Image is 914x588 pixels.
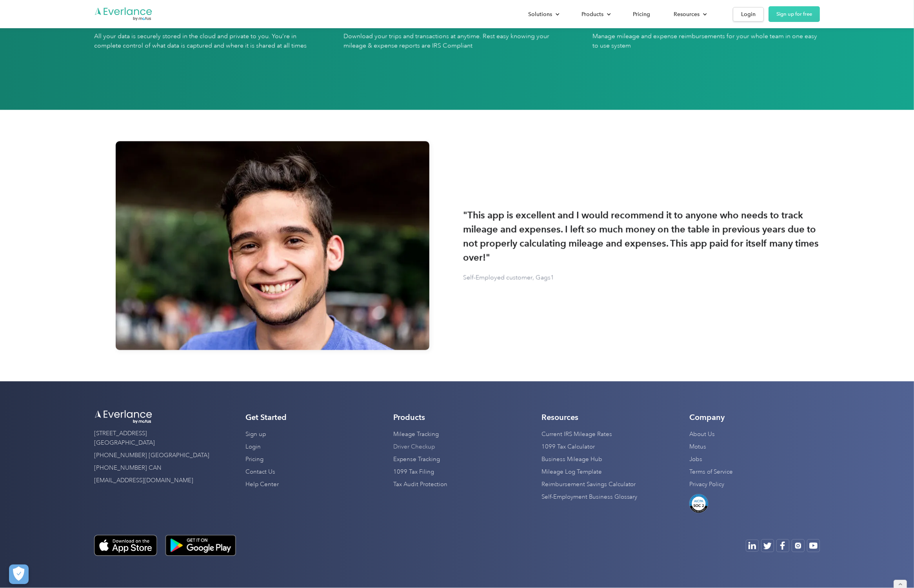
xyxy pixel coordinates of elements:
[776,539,789,552] a: Open Facebook
[394,441,435,453] a: Driver Checkup
[807,539,820,552] a: Open Youtube
[94,427,155,449] a: [STREET_ADDRESS][GEOGRAPHIC_DATA]
[541,466,602,478] a: Mileage Log Template
[689,428,715,441] a: About Us
[245,428,266,441] a: Sign up
[592,31,820,50] p: Manage mileage and expense reimbursements for your whole team in one easy to use system
[245,413,287,422] h4: Get Started
[94,7,153,22] a: Go to homepage
[541,428,612,441] a: Current IRS Mileage Rates
[394,478,448,491] a: Tax Audit Protection
[541,413,578,422] h4: Resources
[666,7,713,21] div: Resources
[769,6,820,22] a: Sign up for free
[746,539,759,552] a: Open Youtube
[689,413,725,422] h4: Company
[245,453,263,466] a: Pricing
[9,564,29,584] button: Cookies Settings
[94,462,162,474] a: [PHONE_NUMBER] CAN
[689,441,706,453] a: Motus
[394,466,434,478] a: 1099 Tax Filing
[633,9,650,19] div: Pricing
[574,7,617,21] div: Products
[674,9,700,19] div: Resources
[94,449,209,462] a: [PHONE_NUMBER] [GEOGRAPHIC_DATA]
[541,478,636,491] a: Reimbursement Savings Calculator
[541,441,595,453] a: 1099 Tax Calculator
[245,466,275,478] a: Contact Us
[394,428,439,441] a: Mileage Tracking
[528,9,552,19] div: Solutions
[394,413,425,422] h4: Products
[116,141,429,350] img: a young man with a purple shirt smiling
[245,478,279,491] a: Help Center
[541,453,602,466] a: Business Mileage Hub
[689,453,702,466] a: Jobs
[394,453,440,466] a: Expense Tracking
[761,539,774,552] a: Open Twitter
[463,272,554,283] p: Self-Employed customer, Gags1
[741,9,756,19] div: Login
[792,539,805,552] a: Open Instagram
[245,441,261,453] a: Login
[689,466,733,478] a: Terms of Service
[520,7,566,21] div: Solutions
[463,208,820,264] strong: "This app is excellent and I would recommend it to anyone who needs to track mileage and expenses...
[94,409,153,424] img: Everlance logo white
[343,31,571,50] p: Download your trips and transactions at anytime. Rest easy knowing your mileage & expense reports...
[625,7,658,21] a: Pricing
[94,31,322,50] p: All your data is securely stored in the cloud and private to you. You’re in complete control of w...
[94,474,193,487] a: [EMAIL_ADDRESS][DOMAIN_NAME]
[733,7,764,22] a: Login
[581,9,603,19] div: Products
[689,478,724,491] a: Privacy Policy
[541,491,638,503] a: Self-Employment Business Glossary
